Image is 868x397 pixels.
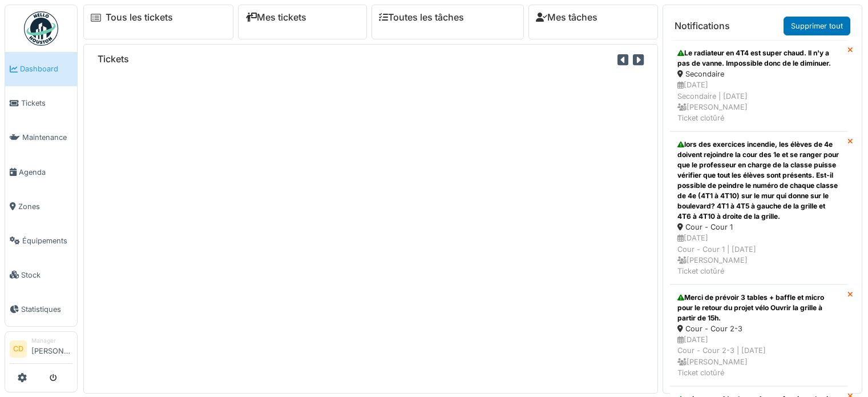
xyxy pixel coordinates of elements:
[5,155,77,189] a: Agenda
[5,258,77,292] a: Stock
[10,340,27,358] li: CD
[677,334,840,378] div: [DATE] Cour - Cour 2-3 | [DATE] [PERSON_NAME] Ticket clotûré
[5,223,77,258] a: Équipements
[245,12,306,23] a: Mes tickets
[21,270,72,280] span: Stock
[5,121,77,155] a: Maintenance
[677,48,840,69] div: Le radiateur en 4T4 est super chaud. Il n'y a pas de vanne. Impossible donc de le diminuer.
[784,17,850,35] a: Supprimer tout
[675,21,730,31] h6: Notifications
[677,222,840,232] div: Cour - Cour 1
[677,292,840,323] div: Merci de prévoir 3 tables + baffle et micro pour le retour du projet vélo Ouvrir la grille à part...
[379,12,464,23] a: Toutes les tâches
[670,40,847,131] a: Le radiateur en 4T4 est super chaud. Il n'y a pas de vanne. Impossible donc de le diminuer. Secon...
[21,304,72,315] span: Statistiques
[677,139,840,222] div: lors des exercices incendie, les élèves de 4e doivent rejoindre la cour des 1e et se ranger pour ...
[22,235,72,246] span: Équipements
[5,189,77,223] a: Zones
[536,12,597,23] a: Mes tâches
[670,131,847,284] a: lors des exercices incendie, les élèves de 4e doivent rejoindre la cour des 1e et se ranger pour ...
[5,292,77,326] a: Statistiques
[21,98,72,109] span: Tickets
[22,132,72,143] span: Maintenance
[24,11,58,46] img: Badge_color-CXgf-gQk.svg
[677,69,840,79] div: Secondaire
[98,54,129,65] h6: Tickets
[106,12,173,23] a: Tous les tickets
[19,167,72,178] span: Agenda
[31,336,72,345] div: Manager
[18,201,72,212] span: Zones
[10,336,72,364] a: CD Manager[PERSON_NAME]
[677,79,840,123] div: [DATE] Secondaire | [DATE] [PERSON_NAME] Ticket clotûré
[5,52,77,86] a: Dashboard
[670,284,847,386] a: Merci de prévoir 3 tables + baffle et micro pour le retour du projet vélo Ouvrir la grille à part...
[5,86,77,121] a: Tickets
[677,232,840,276] div: [DATE] Cour - Cour 1 | [DATE] [PERSON_NAME] Ticket clotûré
[20,63,72,74] span: Dashboard
[31,336,72,361] li: [PERSON_NAME]
[677,323,840,334] div: Cour - Cour 2-3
